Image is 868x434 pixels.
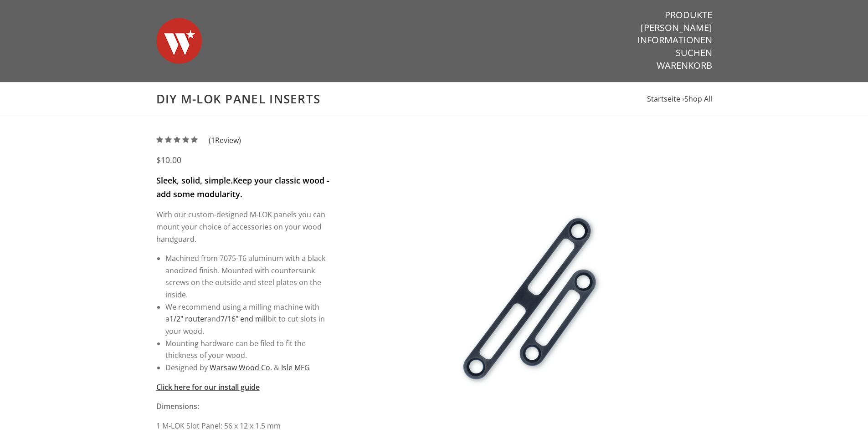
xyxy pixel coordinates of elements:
[637,34,712,46] a: Informationen
[682,93,712,105] li: ›
[211,135,215,145] span: 1
[156,420,331,432] p: 1 M-LOK Slot Panel: 56 x 12 x 1.5 mm
[156,382,260,392] a: Click here for our install guide
[156,209,325,244] span: With our custom-designed M-LOK panels you can mount your choice of accessories on your wood handg...
[156,154,181,165] span: $10.00
[684,94,712,104] a: Shop All
[657,60,712,71] a: Warenkorb
[156,175,233,186] strong: Sleek, solid, simple.
[165,337,331,362] li: Mounting hardware can be filed to fit the thickness of your wood.
[209,134,241,147] span: ( Review)
[156,9,202,73] img: Warsaw Wood Co.
[665,9,712,21] a: Produkte
[641,22,712,34] a: [PERSON_NAME]
[221,314,267,324] a: 7/16" end mill
[169,314,207,324] a: 1/2" router
[156,92,712,107] h1: DIY M-LOK Panel Inserts
[281,363,310,373] a: Isle MFG
[165,362,331,374] li: Designed by &
[210,363,272,373] a: Warsaw Wood Co.
[156,135,241,145] a: (1Review)
[156,401,199,411] strong: Dimensions:
[647,94,680,104] a: Startseite
[165,252,331,301] li: Machined from 7075-T6 aluminum with a black anodized finish. Mounted with countersunk screws on t...
[156,175,329,199] strong: Keep your classic wood - add some modularity.
[165,301,331,337] li: We recommend using a milling machine with a and bit to cut slots in your wood.
[676,47,712,59] a: Suchen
